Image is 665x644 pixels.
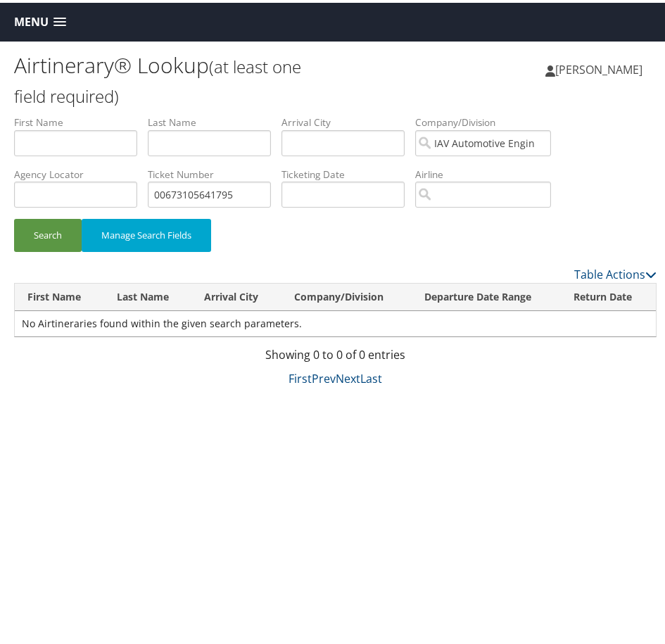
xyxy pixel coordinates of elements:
[104,281,191,308] th: Last Name: activate to sort column ascending
[82,216,211,249] button: Manage Search Fields
[415,165,562,179] label: Airline
[191,281,281,308] th: Arrival City: activate to sort column ascending
[7,8,73,31] a: Menu
[412,281,562,308] th: Departure Date Range: activate to sort column ascending
[281,165,415,179] label: Ticketing Date
[14,13,49,26] span: Menu
[289,368,312,384] a: First
[14,343,657,367] div: Showing 0 to 0 of 0 entries
[561,281,656,308] th: Return Date: activate to sort column descending
[14,48,336,107] h1: Airtinerary® Lookup
[14,165,148,179] label: Agency Locator
[281,281,411,308] th: Company/Division
[148,113,281,127] label: Last Name
[415,113,562,127] label: Company/Division
[148,165,281,179] label: Ticket Number
[545,46,657,88] a: [PERSON_NAME]
[360,368,382,384] a: Last
[574,264,657,279] a: Table Actions
[15,281,104,308] th: First Name: activate to sort column ascending
[336,368,360,384] a: Next
[15,308,656,334] td: No Airtineraries found within the given search parameters.
[14,216,82,249] button: Search
[312,368,336,384] a: Prev
[281,113,415,127] label: Arrival City
[14,113,148,127] label: First Name
[555,59,642,75] span: [PERSON_NAME]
